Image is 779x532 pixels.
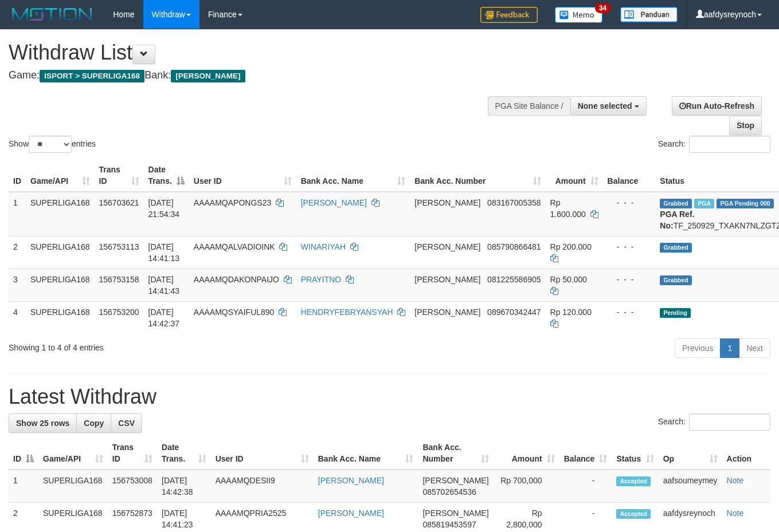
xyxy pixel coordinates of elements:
[9,385,770,408] h1: Latest Withdraw
[418,437,493,470] th: Bank Acc. Number: activate to sort column ascending
[301,198,367,207] a: [PERSON_NAME]
[729,116,762,135] a: Stop
[301,242,346,251] a: WINARIYAH
[727,476,744,485] a: Note
[660,308,691,318] span: Pending
[211,437,314,470] th: User ID: activate to sort column ascending
[658,413,770,431] label: Search:
[487,308,541,317] span: Copy 089670342447 to clipboard
[660,210,694,230] b: PGA Ref. No:
[301,308,393,317] a: HENDRYFEBRYANSYAH
[487,242,541,251] span: Copy 085790866481 to clipboard
[620,7,678,22] img: panduan.png
[550,308,592,317] span: Rp 120.000
[301,275,342,284] a: PRAYITNO
[38,470,108,503] td: SUPERLIGA168
[9,41,508,64] h1: Withdraw List
[414,242,480,251] span: [PERSON_NAME]
[487,275,541,284] span: Copy 081225586905 to clipboard
[414,308,480,317] span: [PERSON_NAME]
[194,242,275,251] span: AAAAMQALVADIOINK
[148,198,180,219] span: [DATE] 21:54:34
[9,159,26,192] th: ID
[480,7,538,23] img: Feedback.jpg
[9,136,96,153] label: Show entries
[194,275,279,284] span: AAAAMQDAKONPAIJO
[608,241,651,253] div: - - -
[148,242,180,263] span: [DATE] 14:41:13
[487,198,541,207] span: Copy 083167005358 to clipboard
[99,242,139,251] span: 156753113
[189,159,296,192] th: User ID: activate to sort column ascending
[99,198,139,207] span: 156703621
[559,437,612,470] th: Balance: activate to sort column ascending
[318,509,384,518] a: [PERSON_NAME]
[616,476,651,486] span: Accepted
[148,275,180,295] span: [DATE] 14:41:43
[194,198,271,207] span: AAAAMQAPONGS23
[494,470,559,503] td: Rp 700,000
[9,337,316,353] div: Showing 1 to 4 of 4 entries
[727,509,744,518] a: Note
[38,437,108,470] th: Game/API: activate to sort column ascending
[26,301,95,334] td: SUPERLIGA168
[9,192,26,237] td: 1
[608,274,651,285] div: - - -
[414,198,480,207] span: [PERSON_NAME]
[118,419,135,428] span: CSV
[689,413,770,431] input: Search:
[171,70,245,82] span: [PERSON_NAME]
[26,269,95,301] td: SUPERLIGA168
[111,413,142,433] a: CSV
[608,197,651,208] div: - - -
[40,70,144,82] span: ISPORT > SUPERLIGA168
[494,437,559,470] th: Amount: activate to sort column ascending
[9,470,38,503] td: 1
[84,419,104,428] span: Copy
[660,275,692,285] span: Grabbed
[550,198,586,219] span: Rp 1.600.000
[9,301,26,334] td: 4
[422,520,476,529] span: Copy 085819453597 to clipboard
[595,3,610,13] span: 34
[608,306,651,318] div: - - -
[9,413,77,433] a: Show 25 rows
[26,159,95,192] th: Game/API: activate to sort column ascending
[95,159,144,192] th: Trans ID: activate to sort column ascending
[29,136,72,153] select: Showentries
[157,437,211,470] th: Date Trans.: activate to sort column ascending
[555,7,603,23] img: Button%20Memo.svg
[16,419,69,428] span: Show 25 rows
[99,308,139,317] span: 156753200
[659,470,722,503] td: aafsoumeymey
[9,437,38,470] th: ID: activate to sort column descending
[414,275,480,284] span: [PERSON_NAME]
[672,96,762,116] a: Run Auto-Refresh
[570,96,647,116] button: None selected
[99,275,139,284] span: 156753158
[689,136,770,153] input: Search:
[108,470,157,503] td: 156753008
[720,338,739,358] a: 1
[660,243,692,253] span: Grabbed
[144,159,189,192] th: Date Trans.: activate to sort column descending
[694,199,714,208] span: Marked by aafchhiseyha
[211,470,314,503] td: AAAAMQDESII9
[9,70,508,81] h4: Game: Bank:
[9,269,26,301] td: 3
[296,159,410,192] th: Bank Acc. Name: activate to sort column ascending
[157,470,211,503] td: [DATE] 14:42:38
[739,338,770,358] a: Next
[108,437,157,470] th: Trans ID: activate to sort column ascending
[658,136,770,153] label: Search:
[578,101,632,111] span: None selected
[26,236,95,269] td: SUPERLIGA168
[26,192,95,237] td: SUPERLIGA168
[550,275,588,284] span: Rp 50.000
[722,437,770,470] th: Action
[148,308,180,328] span: [DATE] 14:42:37
[9,6,96,23] img: MOTION_logo.png
[659,437,722,470] th: Op: activate to sort column ascending
[546,159,603,192] th: Amount: activate to sort column ascending
[612,437,658,470] th: Status: activate to sort column ascending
